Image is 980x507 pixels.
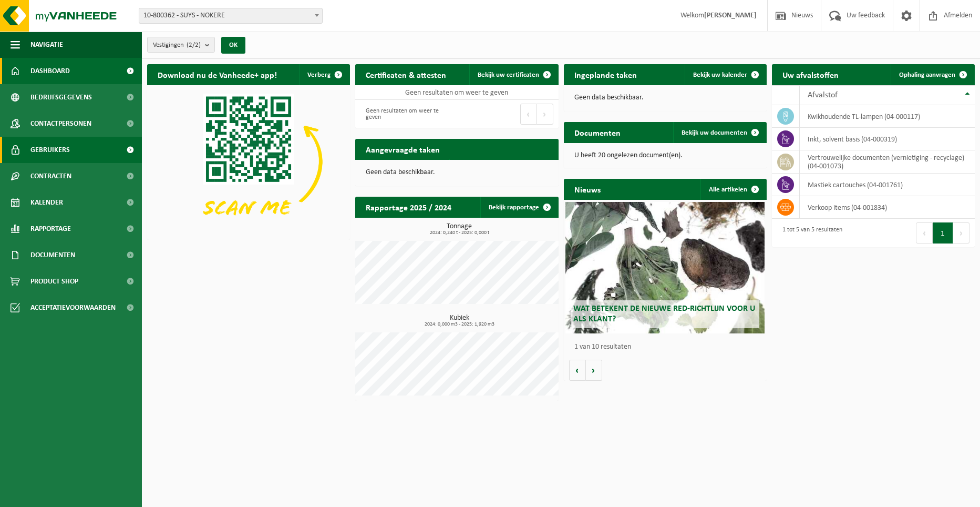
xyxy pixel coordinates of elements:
[704,12,757,19] strong: [PERSON_NAME]
[480,197,558,218] a: Bekijk rapportage
[564,64,647,85] h2: Ingeplande taken
[139,8,322,23] span: 10-800362 - SUYS - NOKERE
[800,105,975,128] td: kwikhoudende TL-lampen (04-000117)
[147,64,287,85] h2: Download nu de Vanheede+ app!
[355,197,462,217] h2: Rapportage 2025 / 2024
[685,64,766,85] a: Bekijk uw kalender
[916,222,933,244] button: Previous
[30,58,70,84] span: Dashboard
[808,91,838,99] span: Afvalstof
[366,169,548,176] p: Geen data beschikbaar.
[355,85,558,100] td: Geen resultaten om weer te geven
[139,8,323,24] span: 10-800362 - SUYS - NOKERE
[30,242,75,268] span: Documenten
[360,223,558,236] h3: Tonnage
[586,360,602,381] button: Volgende
[673,122,766,143] a: Bekijk uw documenten
[30,137,70,163] span: Gebruikers
[564,122,631,143] h2: Documenten
[30,295,116,321] span: Acceptatievoorwaarden
[693,72,747,78] span: Bekijk uw kalender
[899,72,955,78] span: Ophaling aanvragen
[933,222,953,244] button: 1
[682,129,747,136] span: Bekijk uw documenten
[299,64,349,85] button: Verberg
[221,37,245,54] button: OK
[30,268,78,295] span: Product Shop
[564,179,611,199] h2: Nieuws
[574,94,756,102] p: Geen data beschikbaar.
[153,37,201,53] span: Vestigingen
[360,322,558,327] span: 2024: 0,000 m3 - 2025: 1,920 m3
[355,64,457,85] h2: Certificaten & attesten
[800,174,975,196] td: Mastiek cartouches (04-001761)
[360,103,451,126] div: Geen resultaten om weer te geven
[30,189,63,216] span: Kalender
[307,72,331,78] span: Verberg
[30,163,71,189] span: Contracten
[772,64,849,85] h2: Uw afvalstoffen
[360,230,558,236] span: 2024: 0,240 t - 2025: 0,000 t
[569,360,586,381] button: Vorige
[565,202,765,333] a: Wat betekent de nieuwe RED-richtlijn voor u als klant?
[30,216,71,242] span: Rapportage
[800,150,975,174] td: vertrouwelijke documenten (vernietiging - recyclage) (04-001073)
[30,84,92,110] span: Bedrijfsgegevens
[30,110,91,137] span: Contactpersonen
[187,42,201,48] count: (2/2)
[574,343,761,351] p: 1 van 10 resultaten
[953,222,969,244] button: Next
[537,104,553,125] button: Next
[30,32,63,58] span: Navigatie
[800,196,975,219] td: verkoop items (04-001834)
[891,64,974,85] a: Ophaling aanvragen
[573,305,755,323] span: Wat betekent de nieuwe RED-richtlijn voor u als klant?
[360,315,558,327] h3: Kubiek
[478,72,539,78] span: Bekijk uw certificaten
[520,104,537,125] button: Previous
[147,37,215,53] button: Vestigingen(2/2)
[700,179,766,200] a: Alle artikelen
[574,152,756,159] p: U heeft 20 ongelezen document(en).
[355,139,450,159] h2: Aangevraagde taken
[800,128,975,150] td: inkt, solvent basis (04-000319)
[469,64,558,85] a: Bekijk uw certificaten
[777,221,842,245] div: 1 tot 5 van 5 resultaten
[147,85,350,238] img: Download de VHEPlus App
